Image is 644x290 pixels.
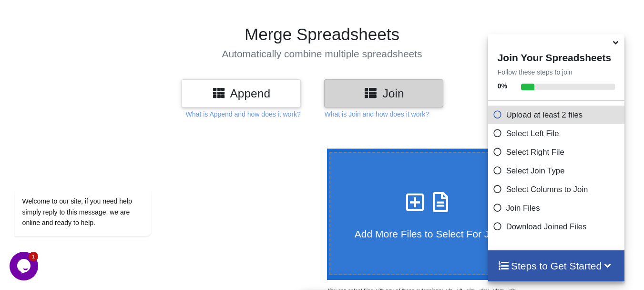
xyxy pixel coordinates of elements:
p: Select Columns to Join [493,183,623,195]
h4: Steps to Get Started [498,260,615,272]
p: Upload at least 2 files [493,109,623,121]
h4: Join Your Spreadsheets [488,49,625,64]
p: Select Join Type [493,165,623,177]
h3: Join [331,86,436,100]
h3: Append [189,86,294,100]
p: What is Append and how does it work? [186,109,301,119]
b: 0 % [498,82,507,90]
iframe: chat widget [10,252,40,280]
iframe: chat widget [10,102,181,247]
span: Add More Files to Select For Join [355,228,502,239]
p: Select Left File [493,128,623,140]
p: Follow these steps to join [488,67,625,77]
p: Select Right File [493,146,623,158]
p: What is Join and how does it work? [324,109,429,119]
p: Download Joined Files [493,221,623,233]
p: Join Files [493,202,623,214]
